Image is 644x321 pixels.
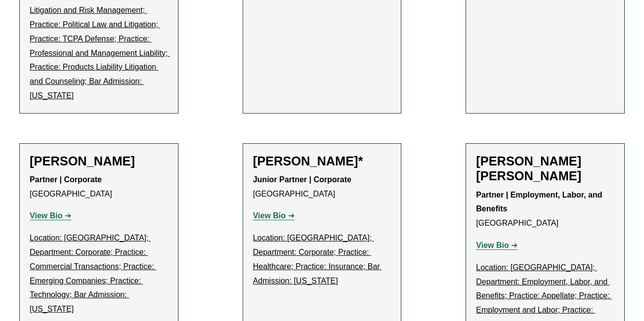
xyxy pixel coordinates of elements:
[30,211,71,220] a: View Bio
[476,188,614,231] p: [GEOGRAPHIC_DATA]
[253,173,391,201] p: [GEOGRAPHIC_DATA]
[253,234,382,284] u: Location: [GEOGRAPHIC_DATA]; Department: Corporate; Practice: Healthcare; Practice: Insurance; Ba...
[30,234,156,313] u: Location: [GEOGRAPHIC_DATA]; Department: Corporate; Practice: Commercial Transactions; Practice: ...
[476,241,517,249] a: View Bio
[30,211,62,220] strong: View Bio
[30,154,168,169] h2: [PERSON_NAME]
[253,154,391,169] h2: [PERSON_NAME]*
[253,211,286,220] strong: View Bio
[253,175,351,184] strong: Junior Partner | Corporate
[476,241,509,249] strong: View Bio
[30,175,102,184] strong: Partner | Corporate
[253,211,295,220] a: View Bio
[30,173,168,201] p: [GEOGRAPHIC_DATA]
[476,191,604,213] strong: Partner | Employment, Labor, and Benefits
[476,154,614,184] h2: [PERSON_NAME] [PERSON_NAME]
